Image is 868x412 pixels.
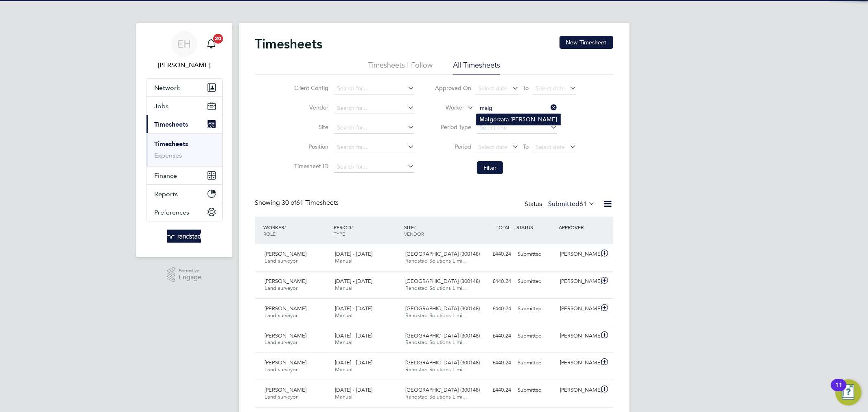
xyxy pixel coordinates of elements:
[282,199,339,207] span: 61 Timesheets
[515,220,557,234] div: STATUS
[262,220,332,241] div: WORKER
[155,102,169,110] span: Jobs
[405,305,480,312] span: [GEOGRAPHIC_DATA] (300148)
[292,123,328,131] label: Site
[335,339,352,346] span: Manual
[334,103,414,114] input: Search for...
[549,200,595,208] label: Submitted
[405,393,468,400] span: Randstad Solutions Limi…
[557,302,599,316] div: [PERSON_NAME]
[292,162,328,170] label: Timesheet ID
[557,356,599,370] div: [PERSON_NAME]
[335,250,372,257] span: [DATE] - [DATE]
[335,366,352,373] span: Manual
[405,339,468,346] span: Randstad Solutions Limi…
[435,143,471,150] label: Period
[265,366,298,373] span: Land surveyor
[335,257,352,264] span: Manual
[428,104,464,112] label: Worker
[265,285,298,291] span: Land surveyor
[332,220,402,241] div: PERIOD
[557,220,599,234] div: APPROVER
[146,230,223,243] a: Go to home page
[477,161,503,174] button: Filter
[405,332,480,339] span: [GEOGRAPHIC_DATA] (300148)
[146,31,223,70] a: EH[PERSON_NAME]
[146,185,222,203] button: Reports
[167,230,201,243] img: randstad-logo-retina.png
[155,190,178,198] span: Reports
[477,114,561,125] li: orzata [PERSON_NAME]
[146,60,223,70] span: Emma Howells
[405,359,480,366] span: [GEOGRAPHIC_DATA] (300148)
[515,356,557,370] div: Submitted
[515,329,557,343] div: Submitted
[177,39,191,49] span: EH
[146,167,222,184] button: Finance
[334,161,414,173] input: Search for...
[472,275,515,288] div: £440.24
[265,312,298,319] span: Land surveyor
[472,329,515,343] div: £440.24
[265,305,307,312] span: [PERSON_NAME]
[520,83,531,93] span: To
[405,257,468,264] span: Randstad Solutions Limi…
[334,83,414,94] input: Search for...
[435,123,471,131] label: Period Type
[282,199,297,207] span: 30 of
[265,359,307,366] span: [PERSON_NAME]
[292,104,328,111] label: Vendor
[155,84,180,92] span: Network
[265,386,307,393] span: [PERSON_NAME]
[146,97,222,115] button: Jobs
[213,34,223,44] span: 20
[146,79,222,96] button: Network
[835,385,842,396] div: 11
[335,386,372,393] span: [DATE] - [DATE]
[477,103,557,114] input: Search for...
[167,267,201,283] a: Powered byEngage
[536,143,565,151] span: Select date
[155,151,182,159] a: Expenses
[179,267,201,274] span: Powered by
[292,84,328,92] label: Client Config
[334,142,414,153] input: Search for...
[557,248,599,261] div: [PERSON_NAME]
[351,224,353,230] span: /
[292,143,328,150] label: Position
[203,31,219,57] a: 20
[405,278,480,285] span: [GEOGRAPHIC_DATA] (300148)
[405,312,468,319] span: Randstad Solutions Limi…
[835,379,861,405] button: Open Resource Center, 11 new notifications
[472,302,515,316] div: £440.24
[146,115,222,133] button: Timesheets
[265,250,307,257] span: [PERSON_NAME]
[402,220,472,241] div: SITE
[404,230,424,237] span: VENDOR
[557,384,599,397] div: [PERSON_NAME]
[255,36,323,52] h2: Timesheets
[334,122,414,134] input: Search for...
[515,302,557,316] div: Submitted
[477,122,557,134] input: Select one
[515,384,557,397] div: Submitted
[472,356,515,370] div: £440.24
[264,230,276,237] span: ROLE
[155,172,177,180] span: Finance
[472,248,515,261] div: £440.24
[335,278,372,285] span: [DATE] - [DATE]
[255,199,341,207] div: Showing
[155,140,188,148] a: Timesheets
[405,285,468,291] span: Randstad Solutions Limi…
[335,393,352,400] span: Manual
[155,121,188,128] span: Timesheets
[580,200,587,208] span: 61
[478,143,507,151] span: Select date
[405,250,480,257] span: [GEOGRAPHIC_DATA] (300148)
[405,386,480,393] span: [GEOGRAPHIC_DATA] (300148)
[560,36,613,49] button: New Timesheet
[557,329,599,343] div: [PERSON_NAME]
[515,275,557,288] div: Submitted
[414,224,415,230] span: /
[155,208,190,216] span: Preferences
